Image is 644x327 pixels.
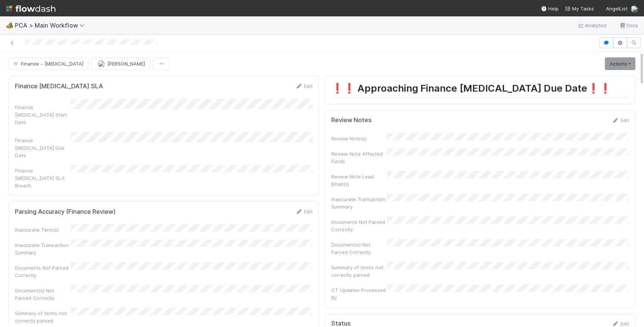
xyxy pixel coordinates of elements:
[6,22,13,28] span: 🏕️
[331,264,387,279] div: Summary of terms not correctly parsed
[331,82,629,98] h1: ❗️❗️ Approaching Finance [MEDICAL_DATA] Due Date❗️❗️
[331,135,387,142] div: Review Note(s)
[331,218,387,233] div: Documents Not Parsed Correctly
[107,61,145,67] span: [PERSON_NAME]
[565,6,594,12] span: My Tasks
[578,21,607,30] a: Analytics
[15,241,71,256] div: Inaccurate Transaction Summary
[6,2,56,15] img: logo-inverted-e16ddd16eac7371096b0.svg
[15,137,71,159] div: Finance [MEDICAL_DATA] Due Date
[15,309,71,324] div: Summary of terms not correctly parsed
[15,264,71,279] div: Documents Not Parsed Correctly
[15,287,71,302] div: Document(s) Not Parsed Correctly
[12,61,83,67] span: Finance - [MEDICAL_DATA]
[331,173,387,188] div: Review Note Lead Email(s)
[565,5,594,12] a: My Tasks
[606,6,628,12] span: AngelList
[15,83,103,90] h5: Finance [MEDICAL_DATA] SLA
[9,57,88,70] button: Finance - [MEDICAL_DATA]
[15,104,71,126] div: Finance [MEDICAL_DATA] Start Date
[619,21,638,30] a: Docs
[331,150,387,165] div: Review Note Affected Funds
[331,241,387,256] div: Document(s) Not Parsed Correctly
[295,83,313,89] a: Edit
[15,22,88,29] span: PCA > Main Workflow
[331,286,387,301] div: CT Updates Processed By
[612,321,629,327] a: Edit
[612,117,629,123] a: Edit
[15,208,116,216] h5: Parsing Accuracy (Finance Review)
[91,57,150,70] button: [PERSON_NAME]
[331,196,387,210] div: Inaccurate Transaction Summary
[605,57,635,70] a: Actions
[15,226,71,234] div: Inaccurate Term(s)
[631,5,638,13] img: avatar_e1f102a8-6aea-40b1-874c-e2ab2da62ba9.png
[98,60,105,67] img: avatar_e1f102a8-6aea-40b1-874c-e2ab2da62ba9.png
[295,209,313,215] a: Edit
[541,5,559,12] div: Help
[331,117,372,124] h5: Review Notes
[15,167,71,189] div: Finance [MEDICAL_DATA] SLA Breach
